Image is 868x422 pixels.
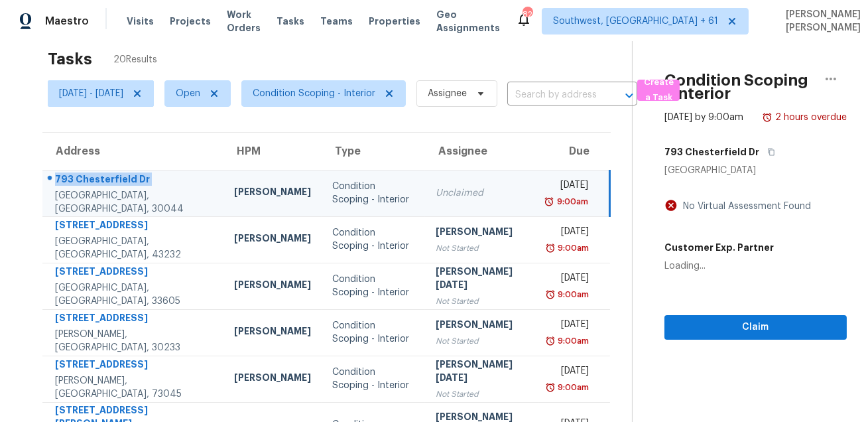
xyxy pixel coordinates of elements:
[48,52,92,66] h2: Tasks
[556,288,589,301] div: 9:00am
[664,315,847,340] button: Claim
[549,178,588,195] div: [DATE]
[55,374,213,401] div: [PERSON_NAME], [GEOGRAPHIC_DATA], 73045
[55,235,213,261] div: [GEOGRAPHIC_DATA], [GEOGRAPHIC_DATA], 43232
[545,334,556,348] img: Overdue Alarm Icon
[664,111,743,124] div: [DATE] by 9:00am
[234,324,311,341] div: [PERSON_NAME]
[664,198,678,212] img: Artifact Not Present Icon
[556,381,589,394] div: 9:00am
[549,225,589,242] div: [DATE]
[332,226,414,253] div: Condition Scoping - Interior
[55,173,213,189] div: 793 Chesterfield Dr
[55,328,213,354] div: [PERSON_NAME], [GEOGRAPHIC_DATA], 30233
[538,133,609,170] th: Due
[332,366,414,392] div: Condition Scoping - Interior
[549,318,589,334] div: [DATE]
[55,358,213,374] div: [STREET_ADDRESS]
[223,133,322,170] th: HPM
[637,80,680,101] button: Create a Task
[234,278,311,295] div: [PERSON_NAME]
[234,185,311,202] div: [PERSON_NAME]
[773,111,847,124] div: 2 hours overdue
[759,140,777,164] button: Copy Address
[436,265,528,295] div: [PERSON_NAME][DATE]
[436,295,528,308] div: Not Started
[644,75,673,105] span: Create a Task
[59,87,123,100] span: [DATE] - [DATE]
[320,15,353,28] span: Teams
[664,164,847,177] div: [GEOGRAPHIC_DATA]
[55,281,213,308] div: [GEOGRAPHIC_DATA], [GEOGRAPHIC_DATA], 33605
[55,265,213,281] div: [STREET_ADDRESS]
[780,8,861,35] span: [PERSON_NAME] [PERSON_NAME]
[234,232,311,248] div: [PERSON_NAME]
[436,186,528,200] div: Unclaimed
[55,218,213,235] div: [STREET_ADDRESS]
[556,334,589,348] div: 9:00am
[428,87,467,100] span: Assignee
[369,15,420,28] span: Properties
[332,319,414,346] div: Condition Scoping - Interior
[436,318,528,334] div: [PERSON_NAME]
[556,242,589,255] div: 9:00am
[549,364,589,381] div: [DATE]
[332,180,414,206] div: Condition Scoping - Interior
[436,358,528,387] div: [PERSON_NAME][DATE]
[55,189,213,216] div: [GEOGRAPHIC_DATA], [GEOGRAPHIC_DATA], 30044
[553,15,718,28] span: Southwest, [GEOGRAPHIC_DATA] + 61
[322,133,424,170] th: Type
[545,288,556,301] img: Overdue Alarm Icon
[544,195,554,208] img: Overdue Alarm Icon
[436,242,528,255] div: Not Started
[42,133,223,170] th: Address
[664,241,774,254] h5: Customer Exp. Partner
[170,15,211,28] span: Projects
[507,85,600,105] input: Search by address
[762,111,773,124] img: Overdue Alarm Icon
[678,200,811,213] div: No Virtual Assessment Found
[176,87,200,100] span: Open
[436,225,528,242] div: [PERSON_NAME]
[545,242,556,255] img: Overdue Alarm Icon
[523,8,532,21] div: 824
[436,387,528,401] div: Not Started
[549,271,589,288] div: [DATE]
[113,53,157,66] span: 20 Results
[227,8,261,35] span: Work Orders
[664,74,815,100] h2: Condition Scoping - Interior
[664,261,706,271] span: Loading...
[675,319,836,336] span: Claim
[425,133,538,170] th: Assignee
[127,15,154,28] span: Visits
[45,15,89,28] span: Maestro
[277,17,304,26] span: Tasks
[436,334,528,348] div: Not Started
[253,87,375,100] span: Condition Scoping - Interior
[55,311,213,328] div: [STREET_ADDRESS]
[436,8,500,35] span: Geo Assignments
[332,273,414,299] div: Condition Scoping - Interior
[620,86,639,105] button: Open
[545,381,556,394] img: Overdue Alarm Icon
[234,371,311,387] div: [PERSON_NAME]
[664,145,759,159] h5: 793 Chesterfield Dr
[554,195,588,208] div: 9:00am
